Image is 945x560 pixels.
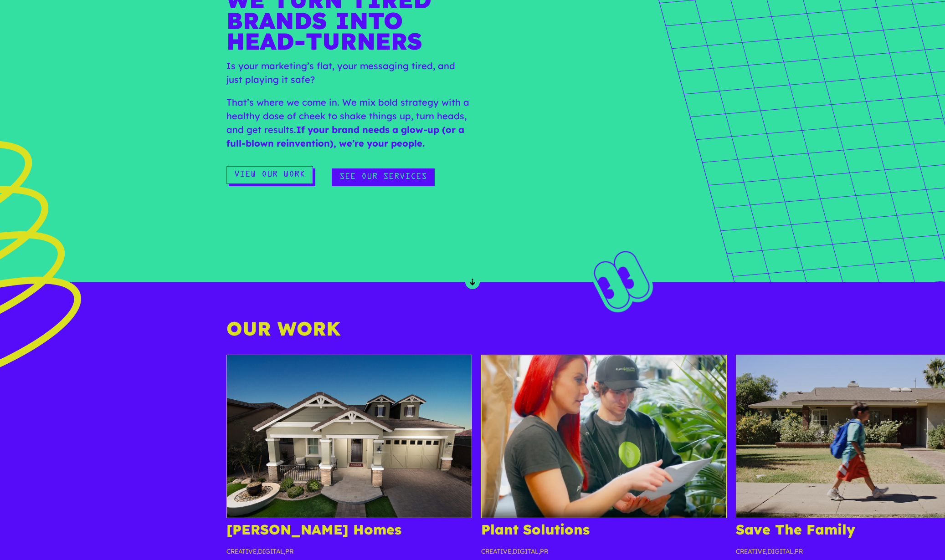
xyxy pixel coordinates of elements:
a: Plant Solutions [481,521,590,538]
a: Digital [513,547,539,555]
a: Creative [226,547,257,555]
img: eyes-vector [581,239,662,321]
a: PR [285,547,293,555]
a: [PERSON_NAME] Homes [226,521,401,538]
a: Creative [736,547,766,555]
a: Digital [767,547,793,555]
a: Save The Family [736,521,855,538]
a: Creative [481,547,511,555]
a: PR [540,547,548,555]
p: That’s where we come in. We mix bold strategy with a healthy dose of cheek to shake things up, tu... [226,96,472,159]
a: See Our Services [332,168,435,186]
img: px-down-arrow [465,275,480,289]
strong: If your brand needs a glow-up (or a full-blown reinvention), we’re your people. [226,124,464,149]
a: View Our Work [226,166,313,184]
p: Is your marketing’s flat, your messaging tired, and just playing it safe? [226,59,472,96]
h2: Our Work [226,317,719,347]
a: PR [795,547,803,555]
a: Digital [258,547,284,555]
